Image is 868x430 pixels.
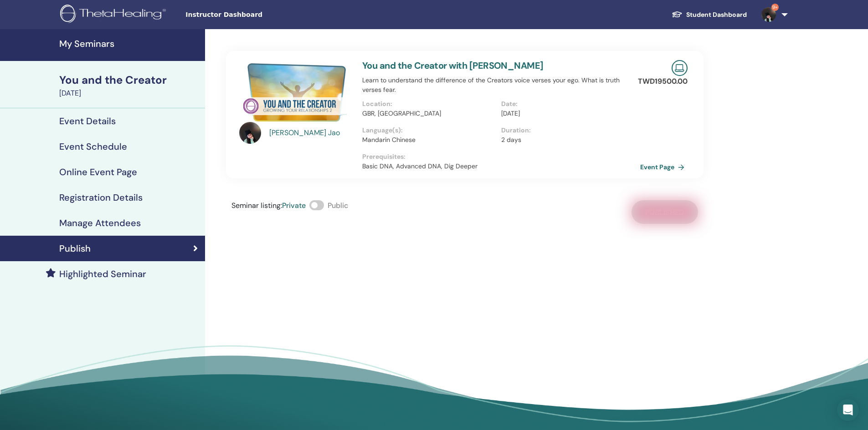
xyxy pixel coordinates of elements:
[640,160,688,174] a: Event Page
[501,135,635,145] p: 2 days
[362,76,640,95] p: Learn to understand the difference of the Creators voice verses your ego. What is truth verses fear.
[59,218,141,228] h4: Manage Attendees
[59,116,116,126] h4: Event Details
[362,162,640,171] p: Basic DNA, Advanced DNA, Dig Deeper
[59,88,200,99] div: [DATE]
[362,135,496,145] p: Mandarin Chinese
[672,60,688,76] img: Live Online Seminar
[59,167,137,177] h4: Online Event Page
[269,127,354,138] a: [PERSON_NAME] Jao
[362,126,496,135] p: Language(s) :
[664,6,754,23] a: Student Dashboard
[59,192,143,203] h4: Registration Details
[185,10,322,20] span: Instructor Dashboard
[59,38,200,49] h4: My Seminars
[501,126,635,135] p: Duration :
[638,76,688,87] p: TWD 19500.00
[362,152,640,162] p: Prerequisites :
[231,201,282,210] span: Seminar listing :
[362,109,496,118] p: GBR, [GEOGRAPHIC_DATA]
[837,399,859,421] div: Open Intercom Messenger
[239,122,261,144] img: default.jpg
[771,4,779,11] span: 9+
[672,10,683,18] img: graduation-cap-white.svg
[60,5,169,25] img: logo.png
[501,109,635,118] p: [DATE]
[54,72,205,99] a: You and the Creator[DATE]
[59,141,127,152] h4: Event Schedule
[501,99,635,109] p: Date :
[59,268,146,279] h4: Highlighted Seminar
[362,60,544,71] a: You and the Creator with [PERSON_NAME]
[59,243,91,254] h4: Publish
[239,60,351,125] img: You and the Creator
[761,7,776,22] img: default.jpg
[59,72,200,88] div: You and the Creator
[328,201,348,210] span: Public
[282,201,306,210] span: Private
[362,99,496,109] p: Location :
